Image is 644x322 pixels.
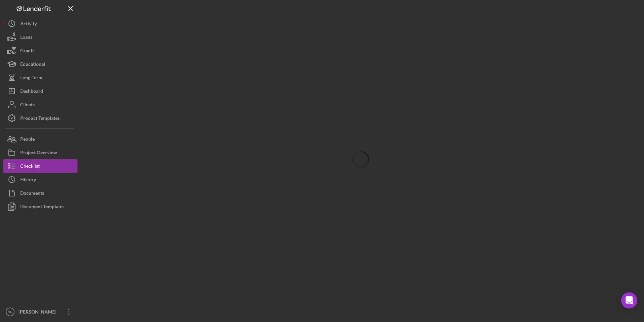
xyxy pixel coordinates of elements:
div: Document Templates [20,200,64,215]
div: Educational [20,57,45,73]
button: People [3,132,77,146]
div: Product Templates [20,111,60,127]
button: Long-Term [3,71,77,84]
div: People [20,132,35,147]
button: Loans [3,30,77,44]
div: Checklist [20,159,40,175]
div: Long-Term [20,71,42,86]
div: Documents [20,186,44,202]
button: NN[PERSON_NAME] [3,305,77,319]
div: Dashboard [20,84,43,100]
div: Loans [20,30,32,46]
button: Checklist [3,159,77,173]
button: Product Templates [3,111,77,125]
button: Documents [3,186,77,200]
div: History [20,173,36,188]
div: Grants [20,44,34,59]
div: Open Intercom Messenger [621,292,637,308]
button: Grants [3,44,77,57]
button: Document Templates [3,200,77,213]
div: Project Overview [20,146,57,161]
text: NN [8,310,12,314]
div: Activity [20,17,37,32]
button: Activity [3,17,77,30]
button: Project Overview [3,146,77,159]
button: Dashboard [3,84,77,98]
button: Clients [3,98,77,111]
div: Clients [20,98,35,113]
button: Educational [3,57,77,71]
button: History [3,173,77,186]
div: [PERSON_NAME] [17,305,61,320]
